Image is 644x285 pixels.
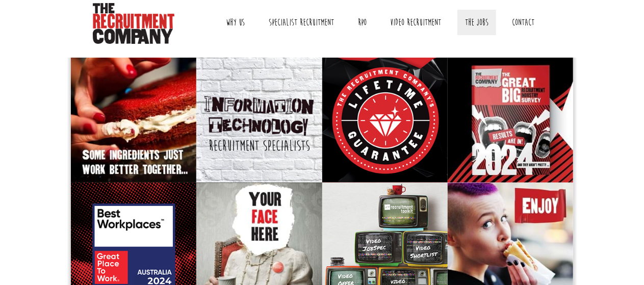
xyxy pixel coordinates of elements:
a: RPO [350,10,374,35]
img: The Recruitment Company [93,3,174,44]
a: Video Recruitment [383,10,449,35]
a: The Jobs [457,10,496,35]
a: Specialist Recruitment [261,10,342,35]
a: Contact [505,10,543,35]
a: Why Us [218,10,253,35]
